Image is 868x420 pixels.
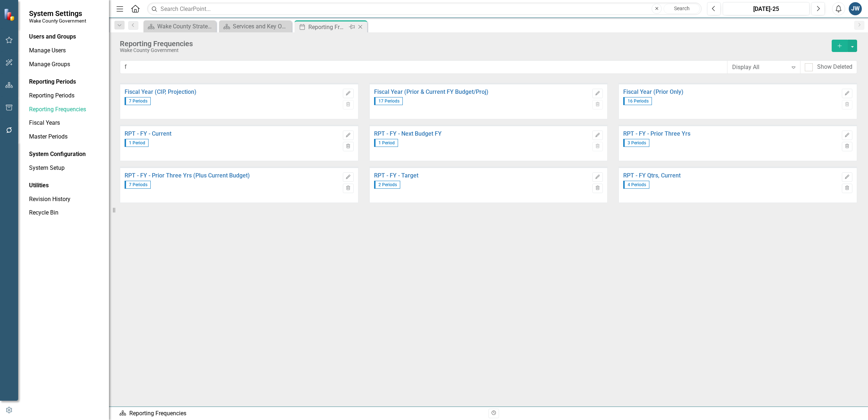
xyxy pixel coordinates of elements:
a: Recycle Bin [29,209,102,217]
div: Reporting Periods [29,78,102,86]
div: Reporting Frequencies [308,23,347,32]
div: Reporting Frequencies [119,409,483,418]
a: Manage Users [29,47,102,55]
a: Master Periods [29,133,102,141]
div: Show Deleted [817,63,852,71]
small: Wake County Government [29,18,86,24]
a: RPT - FY Qtrs, Current [623,172,838,179]
a: Fiscal Year (Prior Only) [623,89,838,95]
div: System Configuration [29,150,102,159]
span: 16 Periods [623,97,652,105]
button: JW [849,2,862,15]
a: Manage Groups [29,60,102,69]
input: Search ClearPoint... [147,3,702,15]
button: Search [664,4,700,14]
span: 1 Period [125,139,149,147]
span: 4 Periods [623,181,649,189]
a: Services and Key Operating Measures [221,22,290,31]
a: RPT - FY - Current [125,131,339,137]
a: RPT - FY - Prior Three Yrs [623,131,838,137]
div: [DATE]-25 [725,5,807,13]
span: 17 Periods [374,97,403,105]
div: Display All [732,63,788,71]
img: ClearPoint Strategy [4,8,16,21]
a: RPT - FY - Next Budget FY [374,131,589,137]
a: Fiscal Years [29,119,102,127]
div: Reporting Frequencies [120,40,828,48]
a: Revision History [29,195,102,204]
a: RPT - FY - Target [374,172,589,179]
span: 7 Periods [125,97,151,105]
div: Users and Groups [29,33,102,41]
a: Reporting Periods [29,92,102,100]
a: Wake County Strategic Plan [145,22,214,31]
span: System Settings [29,9,86,18]
a: RPT - FY - Prior Three Yrs (Plus Current Budget) [125,172,339,179]
span: 7 Periods [125,181,151,189]
div: Utilities [29,181,102,190]
span: Search [674,5,690,11]
span: 3 Periods [623,139,649,147]
a: Fiscal Year (Prior & Current FY Budget/Proj) [374,89,589,95]
div: Wake County Strategic Plan [157,22,214,31]
a: Fiscal Year (CIP, Projection) [125,89,339,95]
input: Filter Reporting Periods... [120,60,727,74]
div: Wake County Government [120,48,828,53]
span: 1 Period [374,139,398,147]
a: System Setup [29,164,102,172]
a: Reporting Frequencies [29,105,102,114]
span: 2 Periods [374,181,400,189]
button: [DATE]-25 [723,2,810,15]
div: Services and Key Operating Measures [233,22,290,31]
